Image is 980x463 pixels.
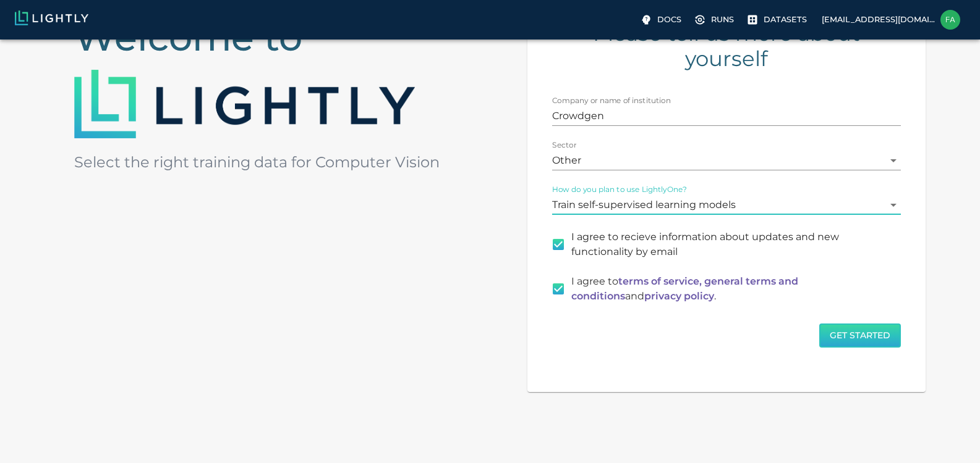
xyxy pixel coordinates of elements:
[552,151,901,170] div: Other
[552,185,687,195] label: How do you plan to use LightlyOne?
[74,70,415,138] img: Lightly
[15,10,88,25] img: Lightly
[74,152,453,172] h5: Select the right training data for Computer Vision
[552,96,671,106] label: Company or name of institution
[571,230,891,259] span: I agree to recieve information about updates and new functionality by email
[817,6,965,33] label: [EMAIL_ADDRESS][DOMAIN_NAME]faniefiok50@gmail.com
[744,10,812,30] a: Please complete one of our getting started guides to active the full UI
[657,14,681,25] p: Docs
[822,14,935,25] p: [EMAIL_ADDRESS][DOMAIN_NAME]
[711,14,734,25] p: Runs
[571,275,798,302] a: terms of service, general terms and conditions
[940,10,960,30] img: faniefiok50@gmail.com
[552,195,901,215] div: Train self-supervised learning models
[637,10,686,30] label: Docs
[552,140,576,151] label: Sector
[819,323,901,348] button: Get Started
[552,20,901,72] h4: Please tell us more about yourself
[571,274,891,304] p: I agree to and .
[644,290,714,302] a: privacy policy
[691,10,739,30] a: Please complete one of our getting started guides to active the full UI
[764,14,807,25] p: Datasets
